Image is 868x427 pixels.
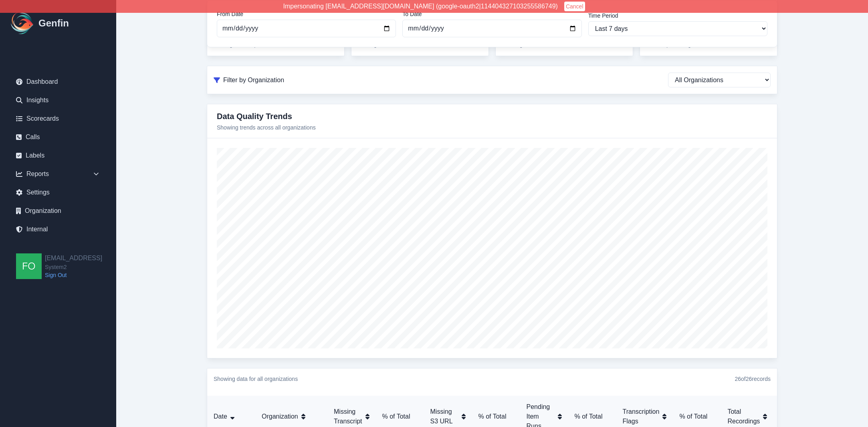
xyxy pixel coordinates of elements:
[564,2,585,11] button: Cancel
[10,92,107,108] a: Insights
[10,129,107,145] a: Calls
[214,412,249,421] div: Date
[217,111,316,122] h3: Data Quality Trends
[16,253,42,279] img: founders@genfin.ai
[10,221,107,237] a: Internal
[217,10,396,18] label: From Date
[262,412,321,421] div: Organization
[45,271,102,279] a: Sign Out
[45,253,102,263] h2: [EMAIL_ADDRESS]
[223,75,284,85] span: Filter by Organization
[623,407,667,426] div: Transcription Flags
[10,74,107,90] a: Dashboard
[10,166,107,182] div: Reports
[334,407,369,426] div: Missing Transcript
[10,203,107,219] a: Organization
[430,407,466,426] div: Missing S3 URL
[38,17,69,30] h1: Genfin
[727,407,767,426] div: Total Recordings
[10,10,35,36] img: Logo
[45,263,102,271] span: System2
[214,375,298,383] div: Showing data for all organizations
[10,111,107,127] a: Scorecards
[10,184,107,200] a: Settings
[10,148,107,164] a: Labels
[402,10,581,18] label: To Date
[217,123,316,132] p: Showing trends across all organizations
[588,12,767,20] label: Time Period
[735,375,771,383] div: 26 of 26 records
